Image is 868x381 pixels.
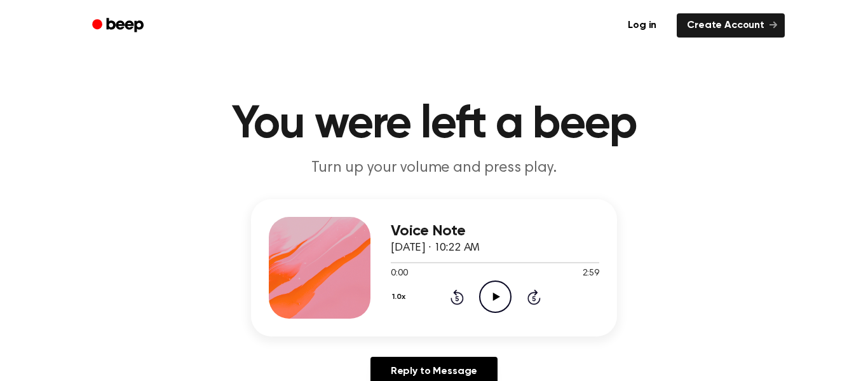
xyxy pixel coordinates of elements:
span: [DATE] · 10:22 AM [391,242,480,254]
a: Log in [615,11,669,40]
a: Beep [83,13,155,38]
p: Turn up your volume and press play. [190,158,678,179]
h3: Voice Note [391,223,599,240]
button: 1.0x [391,286,410,308]
span: 0:00 [391,267,407,281]
h1: You were left a beep [109,102,759,148]
a: Create Account [677,13,785,38]
span: 2:59 [583,267,599,281]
